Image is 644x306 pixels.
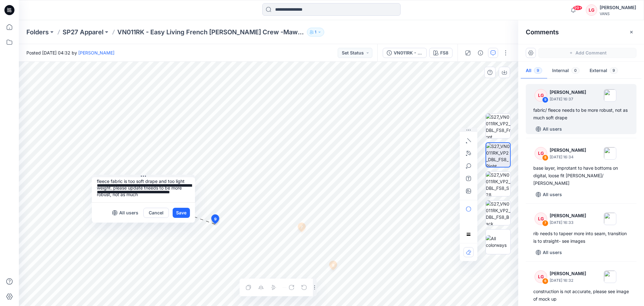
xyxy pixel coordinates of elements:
p: 1 [315,29,316,36]
div: 9 [542,97,548,103]
p: [DATE] 16:32 [550,277,586,284]
button: FS8 [429,48,452,58]
p: [PERSON_NAME] [550,146,586,154]
span: Posted [DATE] 04:32 by [26,49,114,56]
div: 7 [542,220,548,226]
p: All users [543,249,562,256]
a: SP27 Apparel [63,28,103,37]
span: 99+ [573,5,582,10]
p: All users [543,125,562,133]
span: 0 [571,67,580,74]
div: 6 [542,278,548,284]
img: S27_VN0011RK_VP2_DBL_FS8_S28 [486,172,510,196]
button: Save [173,208,190,218]
button: Details [475,48,486,58]
div: LG [586,4,597,16]
div: [PERSON_NAME] [600,4,636,11]
div: LG [535,89,547,102]
p: [PERSON_NAME] [550,212,586,219]
p: [PERSON_NAME] [550,88,586,96]
div: LG [535,270,547,283]
div: construction is not accurate, please see image of mock up [533,288,629,303]
div: LG [535,212,547,225]
button: Cancel [143,208,169,218]
img: All colorways [486,235,510,248]
span: 9 [534,67,542,74]
p: All users [543,191,562,198]
button: All users [533,124,564,134]
div: base layer, improtant to have bottoms on digital, loose fit [PERSON_NAME]/ [PERSON_NAME] [533,164,629,187]
p: VN011RK - Easy Living French [PERSON_NAME] Crew -Mawna Fashions Limited DBL [117,28,304,37]
div: VN011RK - Easy Living French [PERSON_NAME] Crew -Mawna Fashions Limited DBL [394,49,423,56]
button: All users [533,247,564,258]
div: FS8 [440,49,448,56]
div: 8 [542,155,548,161]
img: S27_VN0011RK_VP2_DBL_FS8_Right [486,143,510,167]
span: 9 [610,67,618,74]
button: All [521,63,547,79]
a: [PERSON_NAME] [78,50,114,55]
p: [DATE] 16:33 [550,219,586,226]
button: All users [110,208,141,218]
p: [DATE] 16:34 [550,154,586,160]
div: LG [535,147,547,160]
div: fabric/ fleece needs to be more robust, not as much soft drape [533,106,629,122]
button: All users [533,190,564,200]
p: [DATE] 16:37 [550,96,586,102]
img: S27_VN0011RK_VP2_DBL_FS8_Front [486,114,510,138]
button: Internal [547,63,585,79]
a: Folders [26,28,49,37]
p: [PERSON_NAME] [550,270,586,277]
button: External [585,63,623,79]
span: 9 [214,216,217,222]
p: All users [119,209,138,217]
div: rib needs to tapeer more into seam, transition is to straight- see images [533,230,629,245]
button: VN011RK - Easy Living French [PERSON_NAME] Crew -Mawna Fashions Limited DBL [383,48,427,58]
img: S27_VN0011RK_VP2_DBL_FS8_Back [486,201,510,225]
div: VANS [600,11,636,16]
button: 1 [307,28,324,37]
button: Add Comment [538,48,636,58]
h2: Comments [526,28,559,36]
